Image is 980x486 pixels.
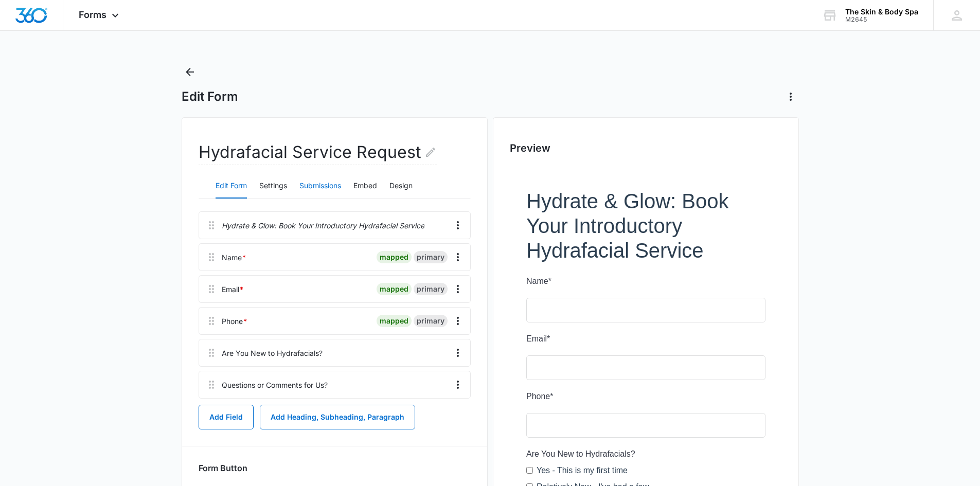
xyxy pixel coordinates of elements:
[424,140,437,165] button: Edit Form Name
[222,284,244,295] div: Email
[450,249,466,265] button: Overflow Menu
[199,405,254,429] button: Add Field
[182,64,198,80] button: Back
[222,220,424,231] p: Hydrate & Glow: Book Your Introductory Hydrafacial Service
[10,276,101,288] label: Yes - This is my first time
[414,251,448,263] div: primary
[414,283,448,295] div: primary
[510,140,782,156] h2: Preview
[260,405,415,429] button: Add Heading, Subheading, Paragraph
[79,9,106,20] span: Forms
[450,281,466,297] button: Overflow Menu
[450,217,466,233] button: Overflow Menu
[782,88,799,105] button: Actions
[222,316,247,327] div: Phone
[450,376,466,393] button: Overflow Menu
[377,283,412,295] div: mapped
[222,252,246,263] div: Name
[845,8,918,16] div: account name
[259,174,287,199] button: Settings
[450,313,466,329] button: Overflow Menu
[414,315,448,327] div: primary
[7,411,32,420] span: Submit
[299,174,341,199] button: Submissions
[222,348,323,358] div: Are You New to Hydrafacials?
[182,89,238,104] h1: Edit Form
[216,174,247,199] button: Edit Form
[222,380,328,390] div: Questions or Comments for Us?
[203,401,335,431] iframe: reCAPTCHA
[353,174,377,199] button: Embed
[450,345,466,361] button: Overflow Menu
[199,463,247,473] h3: Form Button
[10,292,122,304] label: Relatively New - I've had a few
[377,251,412,263] div: mapped
[199,140,437,165] h2: Hydrafacial Service Request
[389,174,413,199] button: Design
[377,315,412,327] div: mapped
[10,309,170,321] label: Not New - But New to The Skin & Body Spa
[845,16,918,23] div: account id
